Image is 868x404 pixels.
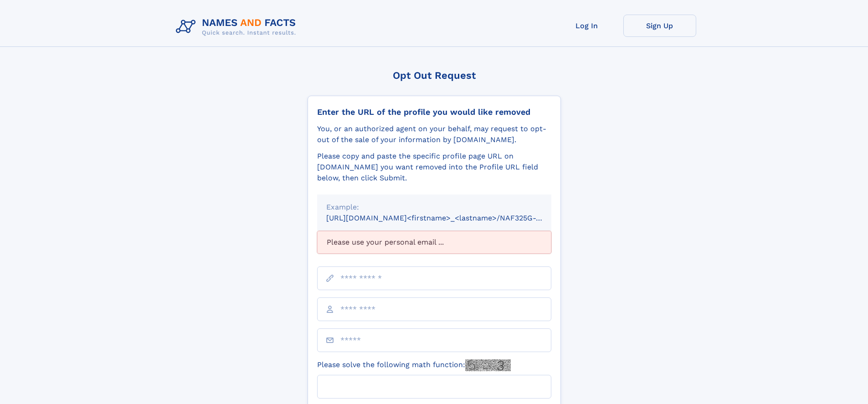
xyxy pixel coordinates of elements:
div: Please use your personal email ... [317,231,551,254]
div: Enter the URL of the profile you would like removed [317,107,551,117]
label: Please solve the following math function: [317,359,511,371]
a: Sign Up [623,15,696,37]
div: You, or an authorized agent on your behalf, may request to opt-out of the sale of your informatio... [317,123,551,145]
div: Opt Out Request [308,70,561,81]
div: Please copy and paste the specific profile page URL on [DOMAIN_NAME] you want removed into the Pr... [317,151,551,184]
a: Log In [550,15,623,37]
small: [URL][DOMAIN_NAME]<firstname>_<lastname>/NAF325G-xxxxxxxx [326,214,569,222]
img: Logo Names and Facts [172,15,303,39]
div: Example: [326,202,542,213]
